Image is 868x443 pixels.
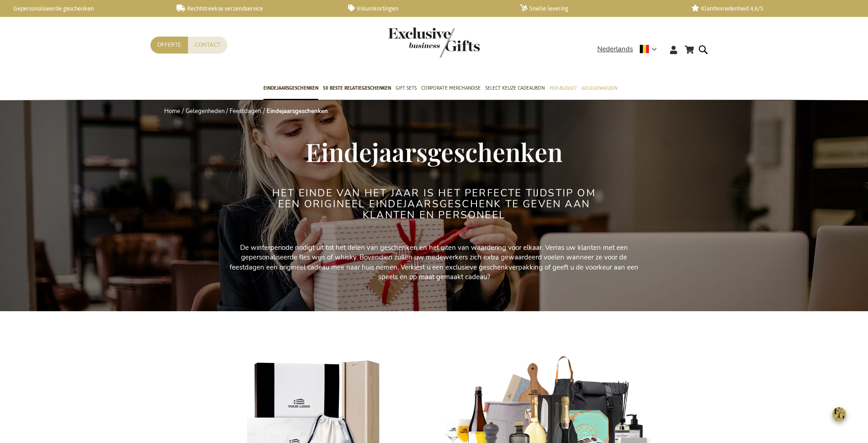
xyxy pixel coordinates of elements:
[5,5,162,12] a: Gepersonaliseerde geschenken
[150,37,188,54] a: Offerte
[267,107,328,115] strong: Eindejaarsgeschenken
[597,44,663,54] div: Nederlands
[597,44,633,54] span: Nederlands
[348,5,505,12] a: Volumkortingen
[388,27,434,58] a: store logo
[421,83,481,93] span: Corporate Merchandise
[581,83,617,93] span: Gelegenheden
[520,5,677,12] a: Snelle levering
[230,107,261,115] a: Feestdagen
[323,83,391,93] span: 50 beste relatiegeschenken
[186,107,225,115] a: Gelegenheden
[177,5,334,12] a: Rechtstreekse verzendservice
[388,27,480,58] img: Exclusive Business gifts logo
[263,83,318,93] span: Eindejaarsgeschenken
[396,83,417,93] span: Gift Sets
[691,5,849,12] a: Klanttevredenheid 4,6/5
[188,37,227,54] a: Contact
[549,83,577,93] span: Per Budget
[164,107,180,115] a: Home
[228,243,640,282] p: De winterperiode nodigt uit tot het delen van geschenken en het uiten van waardering voor elkaar....
[263,188,605,221] h2: Het einde van het jaar is het perfecte tijdstip om een origineel eindejaarsgeschenk te geven aan ...
[485,83,545,93] span: Select Keuze Cadeaubon
[305,135,563,168] span: Eindejaarsgeschenken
